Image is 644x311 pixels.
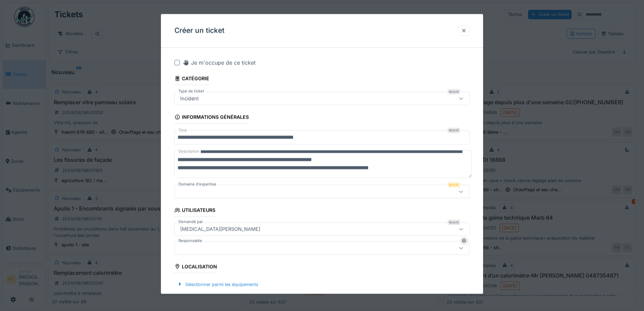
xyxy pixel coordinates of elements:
[174,205,215,217] div: Utilisateurs
[177,182,218,187] label: Domaine d'expertise
[448,128,460,133] div: Requis
[448,89,460,94] div: Requis
[177,238,204,244] label: Responsable
[177,128,188,134] label: Titre
[174,112,249,124] div: Informations générales
[448,182,460,188] div: Requis
[177,88,206,94] label: Type de ticket
[177,219,204,225] label: Demandé par
[174,280,261,289] div: Sélectionner parmi les équipements
[177,95,201,102] div: Incident
[174,26,224,35] h3: Créer un ticket
[177,225,263,233] div: [MEDICAL_DATA][PERSON_NAME]
[448,220,460,225] div: Requis
[177,148,201,156] label: Description
[183,59,256,67] div: Je m'occupe de ce ticket
[174,262,217,273] div: Localisation
[174,73,209,85] div: Catégorie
